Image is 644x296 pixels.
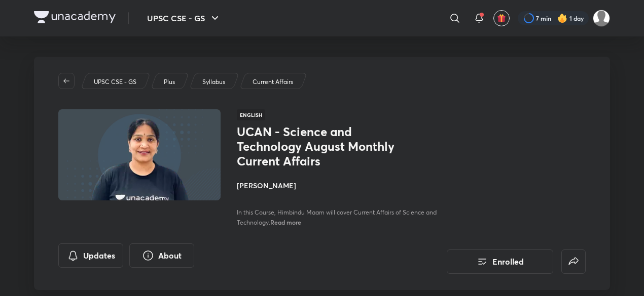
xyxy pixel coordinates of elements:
[447,249,553,274] button: Enrolled
[34,11,116,26] a: Company Logo
[141,8,227,28] button: UPSC CSE - GS
[237,109,265,120] span: English
[162,77,177,87] a: Plus
[497,14,506,23] img: avatar
[94,77,136,87] p: UPSC CSE - GS
[164,77,175,87] p: Plus
[129,243,194,268] button: About
[253,77,293,87] p: Current Affairs
[561,249,586,274] button: false
[58,243,123,268] button: Updates
[237,180,464,191] h4: [PERSON_NAME]
[251,77,295,87] a: Current Affairs
[202,77,225,87] p: Syllabus
[493,10,510,26] button: avatar
[593,10,610,27] img: ADITYA
[34,11,116,23] img: Company Logo
[557,13,567,23] img: streak
[270,218,301,226] span: Read more
[237,208,437,226] span: In this Course, Himbindu Maam will cover Current Affairs of Science and Technology.
[237,124,403,168] h1: UCAN - Science and Technology August Monthly Current Affairs
[201,77,227,87] a: Syllabus
[57,108,222,201] img: Thumbnail
[92,77,138,87] a: UPSC CSE - GS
